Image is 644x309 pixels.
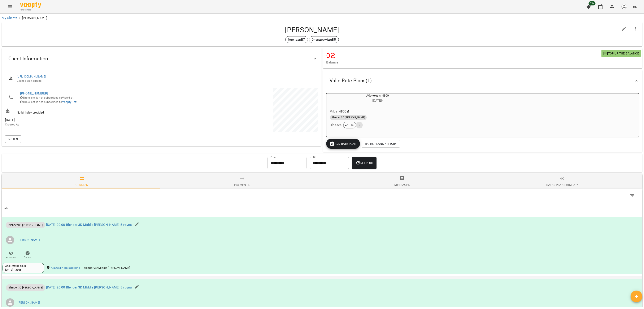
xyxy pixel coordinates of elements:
div: Абонемент 4800 [5,264,41,268]
span: Cancel [24,256,31,259]
div: Table Toolbar [2,189,642,202]
div: Абонемент 4800[DATE]- (300) [3,263,44,273]
div: Valid Rate Plans(1) [323,70,642,92]
div: Blender 3D Middle [PERSON_NAME] [83,265,131,271]
span: Date [3,206,641,211]
p: блендерВ7 [288,37,305,42]
div: Date [3,206,9,211]
button: Cancel [19,249,36,261]
button: Menu [5,2,15,12]
span: 2 [356,123,363,127]
span: Balance [326,60,601,65]
span: [DATE] [5,118,161,123]
span: Client's digital pass [17,79,314,83]
span: 14 [348,123,356,127]
div: Payments [234,182,249,187]
span: Client Information [8,56,48,62]
button: Notes [5,135,21,143]
div: блендерВ7 [285,36,308,43]
div: No birthday provided [4,108,161,115]
button: Rates Plans History [362,140,400,147]
div: [DATE] - [5,268,21,272]
p: 4800 ₴ [339,109,349,114]
button: Add Rate plan [326,139,360,149]
span: Top up the balance [603,51,639,56]
div: Classes [75,182,88,187]
a: [DATE] 20:00 Blender 3D Middle [PERSON_NAME] 5 група [46,223,132,227]
button: Filter [627,191,637,201]
span: The client is not subscribed to ! [20,100,77,103]
button: Абонемент 4800[DATE]- Price4800₴Blender 3D [PERSON_NAME]Classes142 [326,93,429,133]
button: Absence [3,249,19,261]
h4: 0 ₴ [326,51,601,60]
span: Valid Rate Plans ( 1 ) [330,78,372,84]
span: Blender 3D [PERSON_NAME] [6,223,45,227]
button: Top up the balance [601,50,641,57]
h6: Classes [330,122,341,128]
span: Refresh [356,160,373,165]
p: блендермідлВ5 [312,37,336,42]
a: My Clients [2,16,17,20]
span: Blender 3D [PERSON_NAME] [6,286,45,290]
p: Created At [5,123,161,127]
div: Абонемент 4800 [326,93,429,103]
div: Rates Plans History [546,182,578,187]
a: [PERSON_NAME] [18,301,40,305]
div: Sort [3,206,9,211]
a: Академія Покоління ІТ [51,266,82,270]
span: Absence [6,256,16,259]
h4: [PERSON_NAME] [5,26,619,34]
span: [DATE] - [372,98,383,102]
span: Add Rate plan [330,141,357,146]
div: Client Information [2,48,321,70]
div: Messages [394,182,410,187]
nav: breadcrumb [2,16,642,21]
span: EN [633,4,637,9]
li: / [19,16,20,21]
h6: Price [330,109,337,114]
a: [PHONE_NUMBER] [20,91,48,95]
span: For Business [20,9,41,11]
span: Rates Plans History [365,141,397,146]
span: The client is not subscribed to ViberBot! [20,96,74,99]
a: [DATE] 20:00 Blender 3D Middle [PERSON_NAME] 5 група [46,285,132,289]
a: [URL][DOMAIN_NAME] [17,75,46,78]
button: EN [631,3,639,10]
a: [PERSON_NAME] [18,238,40,242]
img: avatar_s.png [621,4,627,10]
a: VooptyBot [62,100,76,103]
span: 99+ [589,1,596,5]
span: Notes [8,137,18,142]
b: ( 300 ) [14,268,21,271]
button: Refresh [352,157,377,169]
span: Blender 3D [PERSON_NAME] [330,116,367,119]
div: блендермідлВ5 [309,36,339,43]
p: [PERSON_NAME] [22,16,47,21]
img: Voopty Logo [20,2,41,8]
